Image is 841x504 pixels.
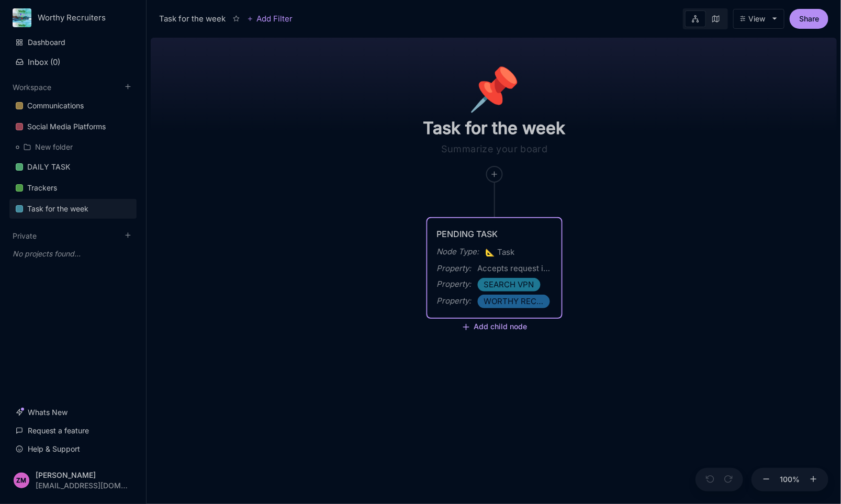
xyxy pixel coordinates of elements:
[27,182,57,194] div: Trackers
[27,203,88,215] div: Task for the week
[437,262,472,275] div: Property :
[13,83,51,92] button: Workspace
[27,99,84,112] div: Communications
[9,96,137,116] div: Communications
[159,13,226,25] div: Task for the week
[790,9,828,29] button: Share
[13,8,133,27] button: Worthy Recruiters
[36,481,128,489] div: [EMAIL_ADDRESS][DOMAIN_NAME]
[27,161,70,173] div: DAILY TASK
[9,157,137,177] a: DAILY TASK
[426,217,563,319] div: PENDING TASKNode Type:📐TaskProperty:Accepts request in Linked PageProperty:SEARCH VPNProperty:WOR...
[9,244,137,263] div: No projects found...
[437,295,472,307] div: Property :
[437,228,552,240] div: PENDING TASK
[9,157,137,177] div: DAILY TASK
[468,68,521,105] div: 📌
[486,247,498,257] i: 📐
[9,465,137,496] button: ZM[PERSON_NAME][EMAIL_ADDRESS][DOMAIN_NAME]
[373,33,616,183] div: 📌
[9,199,137,219] a: Task for the week
[733,9,784,29] button: View
[9,93,137,223] div: Workspace
[9,402,137,422] a: Whats New
[253,13,293,25] span: Add Filter
[9,53,137,71] button: Inbox (0)
[13,231,37,240] button: Private
[484,278,534,291] span: SEARCH VPN
[14,473,29,488] div: ZM
[437,278,472,290] div: Property :
[749,15,766,23] div: View
[462,323,528,332] button: Add child node
[9,138,137,156] div: New folder
[484,295,544,308] span: WORTHY RECRUITER LINKED IN GROUP
[9,241,137,266] div: Private
[778,468,803,492] button: 100%
[27,120,106,133] div: Social Media Platforms
[9,117,137,137] a: Social Media Platforms
[35,141,73,153] div: New folder
[437,245,479,258] div: Node Type :
[9,178,137,198] a: Trackers
[9,439,137,459] a: Help & Support
[247,13,293,25] button: Add Filter
[36,471,128,479] div: [PERSON_NAME]
[486,246,515,259] span: Task
[9,421,137,441] a: Request a feature
[478,262,552,275] div: Accepts request in Linked Page
[9,117,137,137] div: Social Media Platforms
[9,96,137,116] a: Communications
[9,32,137,52] a: Dashboard
[38,13,117,23] div: Worthy Recruiters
